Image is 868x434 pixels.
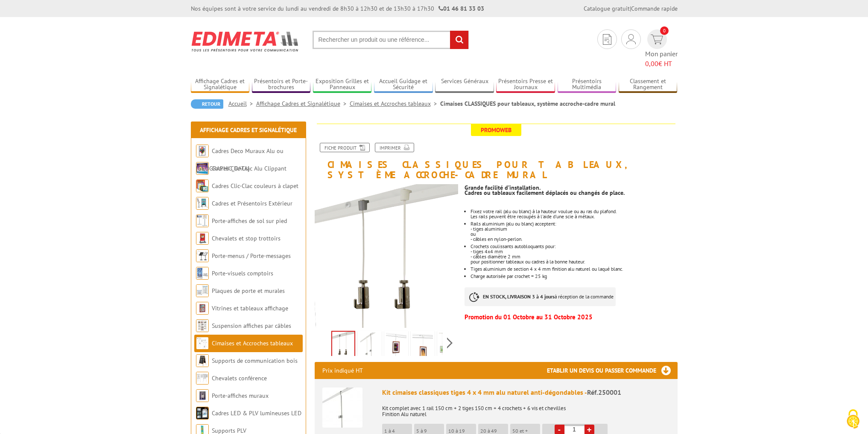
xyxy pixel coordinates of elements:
a: Plaques de porte et murales [212,287,285,295]
img: Porte-affiches de sol sur pied [196,214,209,227]
input: Rechercher un produit ou une référence... [313,31,469,49]
img: Vitrines et tableaux affichage [196,302,209,315]
a: Porte-visuels comptoirs [212,269,273,277]
p: 50 et + [512,428,540,434]
a: Vitrines et tableaux affichage [212,304,288,312]
div: Nos équipes sont à votre service du lundi au vendredi de 8h30 à 12h30 et de 13h30 à 17h30 [191,4,484,13]
a: Cadres Clic-Clac Alu Clippant [212,165,286,172]
a: Cadres Clic-Clac couleurs à clapet [212,182,298,190]
p: - tiges 4x4 mm [471,249,677,254]
img: devis rapide [626,34,636,44]
a: Exposition Grilles et Panneaux [313,78,372,92]
span: 0 [660,26,669,35]
li: Cimaises CLASSIQUES pour tableaux, système accroche-cadre mural [440,99,615,108]
p: Grande facilité d’installation. [465,185,677,190]
a: Commande rapide [631,5,678,12]
div: Kit cimaises classiques tiges 4 x 4 mm alu naturel anti-dégondables - [382,388,670,397]
img: Porte-affiches muraux [196,389,209,402]
div: | [584,4,678,13]
a: Chevalets et stop trottoirs [212,234,281,242]
a: Catalogue gratuit [584,5,630,12]
a: Cimaises et Accroches tableaux [212,339,293,347]
a: Affichage Cadres et Signalétique [256,100,350,107]
span: Mon panier [645,49,678,69]
img: Supports de communication bois [196,354,209,367]
img: Cadres Deco Muraux Alu ou Bois [196,145,209,157]
p: - câbles en nylon-perlon. [471,237,677,242]
img: 250004_250003_kit_cimaise_cable_nylon_perlon.jpg [332,332,354,358]
img: devis rapide [603,34,611,45]
img: Porte-menus / Porte-messages [196,249,209,262]
a: Chevalets conférence [212,374,267,382]
img: Porte-visuels comptoirs [196,267,209,280]
a: Présentoirs Multimédia [558,78,617,92]
a: Porte-menus / Porte-messages [212,252,291,260]
a: Classement et Rangement [619,78,678,92]
a: Suspension affiches par câbles [212,322,291,330]
span: Next [446,336,454,350]
img: Cadres LED & PLV lumineuses LED [196,407,209,420]
img: Cadres et Présentoirs Extérieur [196,197,209,210]
h3: Etablir un devis ou passer commande [547,362,678,379]
img: 250014_rail_alu_horizontal_tiges_cables.jpg [439,333,459,359]
a: Cimaises et Accroches tableaux [350,100,440,107]
span: Réf.250001 [587,388,621,396]
img: cimaises_classiques_pour_tableaux_systeme_accroche_cadre_250001_4bis.jpg [412,333,433,359]
img: devis rapide [651,35,663,44]
p: Fixez votre rail (alu ou blanc) à la hauteur voulue ou au ras du plafond. [471,209,677,214]
a: Supports de communication bois [212,357,298,365]
p: 20 à 49 [480,428,508,434]
a: Fiche produit [320,143,370,152]
input: rechercher [450,31,468,49]
p: ou [471,231,677,237]
span: Promoweb [471,124,521,136]
p: Promotion du 01 Octobre au 31 Octobre 2025 [465,315,677,320]
a: Retour [191,99,223,109]
img: Chevalets conférence [196,372,209,385]
p: 1 à 4 [384,428,412,434]
a: Imprimer [375,143,414,152]
a: Accueil Guidage et Sécurité [374,78,433,92]
a: Services Généraux [435,78,494,92]
img: cimaises_classiques_pour_tableaux_systeme_accroche_cadre_250001_1bis.jpg [386,333,406,359]
li: Tiges aluminium de section 4 x 4 mm finition alu naturel ou laqué blanc. [471,266,677,272]
img: Cookies (fenêtre modale) [842,408,864,430]
p: à réception de la commande [465,287,616,306]
img: Edimeta [191,26,300,57]
a: Porte-affiches muraux [212,392,269,399]
p: Kit complet avec 1 rail 150 cm + 2 tiges 150 cm + 4 crochets + 6 vis et chevilles Finition Alu na... [382,399,670,417]
img: 250004_250003_kit_cimaise_cable_nylon_perlon.jpg [315,184,459,328]
p: 10 à 19 [448,428,476,434]
a: Cadres Deco Muraux Alu ou [GEOGRAPHIC_DATA] [196,147,283,172]
a: Porte-affiches de sol sur pied [212,217,287,225]
p: Cadres ou tableaux facilement déplacés ou changés de place. [465,190,677,195]
a: Cadres LED & PLV lumineuses LED [212,409,301,417]
img: Kit cimaises classiques tiges 4 x 4 mm alu naturel anti-dégondables [322,388,362,428]
span: € HT [645,59,678,69]
a: Cadres et Présentoirs Extérieur [212,200,292,207]
button: Cookies (fenêtre modale) [838,405,868,434]
p: - câbles diamètre 2 mm [471,254,677,259]
a: Présentoirs Presse et Journaux [496,78,555,92]
span: 0,00 [645,59,658,68]
a: devis rapide 0 Mon panier 0,00€ HT [645,29,678,69]
img: Cadres Clic-Clac couleurs à clapet [196,179,209,192]
p: Les rails peuvent être recoupés à l'aide d'une scie à métaux. [471,214,677,219]
a: Affichage Cadres et Signalétique [191,78,250,92]
p: pour positionner tableaux ou cadres à la bonne hauteur. [471,259,677,264]
a: Affichage Cadres et Signalétique [200,126,297,134]
p: Rails aluminium (alu ou blanc) acceptent: [471,221,677,226]
a: Présentoirs et Porte-brochures [252,78,311,92]
p: 5 à 9 [416,428,444,434]
strong: EN STOCK, LIVRAISON 3 à 4 jours [483,293,555,300]
li: Charge autorisée par crochet = 25 kg [471,274,677,279]
img: Suspension affiches par câbles [196,319,209,332]
img: 250001_250002_kit_cimaise_accroche_anti_degondable.jpg [359,333,380,359]
a: Accueil [228,100,256,107]
img: Chevalets et stop trottoirs [196,232,209,245]
img: Plaques de porte et murales [196,284,209,297]
p: Crochets coulissants autobloquants pour: [471,244,677,249]
strong: 01 46 81 33 03 [438,5,484,12]
p: Prix indiqué HT [322,362,363,379]
img: Cimaises et Accroches tableaux [196,337,209,350]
